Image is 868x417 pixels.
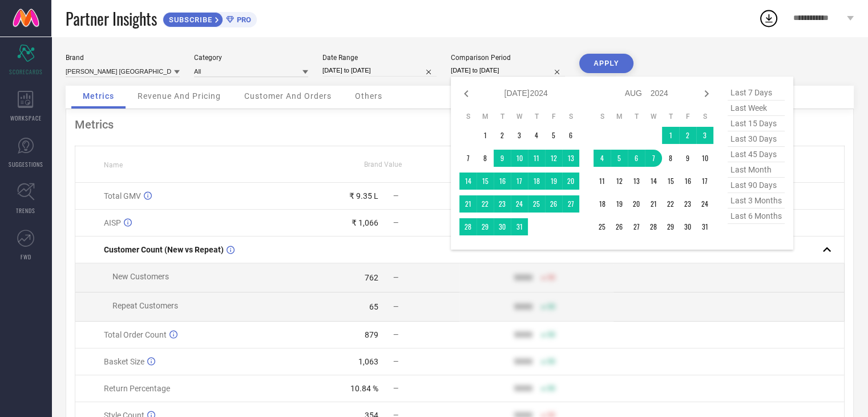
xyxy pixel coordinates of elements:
div: ₹ 1,066 [352,218,378,227]
span: last 3 months [728,193,785,209]
span: — [393,331,398,339]
span: — [393,274,398,282]
span: Others [355,91,382,101]
span: — [393,358,398,366]
td: Wed Aug 07 2024 [645,150,662,167]
td: Sun Aug 25 2024 [594,218,611,235]
td: Wed Jul 10 2024 [511,150,528,167]
td: Thu Aug 08 2024 [662,150,679,167]
th: Thursday [662,112,679,121]
td: Thu Aug 01 2024 [662,127,679,144]
td: Thu Aug 22 2024 [662,195,679,212]
td: Sat Jul 13 2024 [562,150,579,167]
span: last week [728,101,785,116]
th: Monday [611,112,628,121]
td: Fri Aug 16 2024 [679,173,696,190]
td: Sat Aug 31 2024 [696,218,713,235]
span: Metrics [83,91,114,101]
span: TRENDS [16,206,35,215]
div: 879 [365,330,378,339]
td: Fri Jul 12 2024 [545,150,562,167]
span: last 30 days [728,131,785,147]
th: Tuesday [628,112,645,121]
td: Thu Jul 25 2024 [528,195,545,212]
td: Mon Jul 15 2024 [477,173,494,190]
td: Tue Aug 13 2024 [628,173,645,190]
div: 9999 [514,273,532,282]
th: Wednesday [645,112,662,121]
span: Name [104,161,123,169]
td: Mon Jul 01 2024 [477,127,494,144]
td: Wed Jul 17 2024 [511,173,528,190]
div: Date Range [322,54,437,62]
div: Next month [700,87,713,101]
span: AISP [104,218,121,227]
td: Mon Jul 29 2024 [477,218,494,235]
span: Return Percentage [104,384,170,393]
div: 1,063 [358,357,378,366]
td: Sat Aug 10 2024 [696,150,713,167]
span: — [393,192,398,200]
span: Repeat Customers [112,301,178,310]
td: Sat Jul 27 2024 [562,195,579,212]
span: Revenue And Pricing [138,91,221,101]
td: Tue Jul 30 2024 [494,218,511,235]
td: Fri Aug 09 2024 [679,150,696,167]
td: Tue Jul 16 2024 [494,173,511,190]
td: Thu Jul 18 2024 [528,173,545,190]
span: 50 [547,331,555,339]
span: Total GMV [104,191,141,201]
td: Wed Jul 31 2024 [511,218,528,235]
span: Customer Count (New vs Repeat) [104,245,224,254]
span: SCORECARDS [9,67,43,76]
span: 50 [547,274,555,282]
span: last 45 days [728,147,785,162]
span: PRO [234,15,251,24]
span: WORKSPACE [10,114,42,122]
span: SUGGESTIONS [9,160,43,169]
input: Select date range [322,65,437,77]
th: Friday [545,112,562,121]
span: 50 [547,303,555,311]
td: Sat Aug 03 2024 [696,127,713,144]
span: SUBSCRIBE [163,15,215,24]
th: Monday [477,112,494,121]
button: APPLY [579,54,633,73]
td: Tue Jul 09 2024 [494,150,511,167]
td: Mon Aug 19 2024 [611,195,628,212]
div: ₹ 9.35 L [349,191,378,201]
a: SUBSCRIBEPRO [163,9,257,27]
td: Sun Aug 04 2024 [594,150,611,167]
td: Sat Jul 06 2024 [562,127,579,144]
th: Sunday [594,112,611,121]
td: Wed Jul 03 2024 [511,127,528,144]
span: Customer And Orders [244,91,332,101]
td: Tue Jul 23 2024 [494,195,511,212]
span: New Customers [112,272,169,281]
td: Tue Aug 20 2024 [628,195,645,212]
div: Previous month [459,87,473,101]
td: Sun Jul 14 2024 [459,173,477,190]
td: Thu Jul 11 2024 [528,150,545,167]
td: Sun Aug 18 2024 [594,195,611,212]
td: Tue Aug 27 2024 [628,218,645,235]
td: Sun Jul 21 2024 [459,195,477,212]
span: Basket Size [104,357,144,366]
div: Metrics [75,118,845,131]
td: Sun Aug 11 2024 [594,173,611,190]
td: Fri Jul 19 2024 [545,173,562,190]
div: 762 [365,273,378,282]
td: Fri Jul 26 2024 [545,195,562,212]
div: 9999 [514,384,532,393]
td: Mon Aug 26 2024 [611,218,628,235]
div: 9999 [514,302,532,311]
td: Fri Aug 02 2024 [679,127,696,144]
td: Sun Jul 07 2024 [459,150,477,167]
span: Total Order Count [104,330,167,339]
th: Wednesday [511,112,528,121]
div: 10.84 % [350,384,378,393]
input: Select comparison period [451,65,565,77]
span: — [393,219,398,227]
th: Tuesday [494,112,511,121]
th: Friday [679,112,696,121]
